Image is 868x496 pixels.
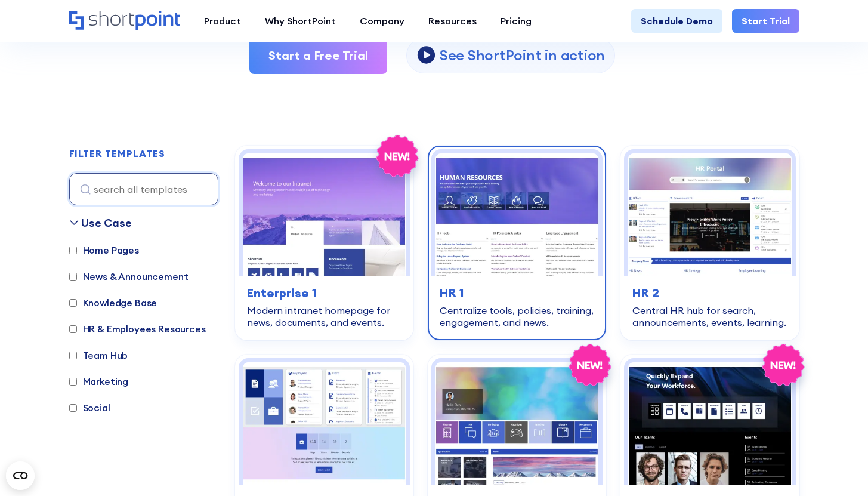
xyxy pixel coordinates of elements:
[632,284,787,302] h3: HR 2
[435,362,598,485] img: HR 4 – SharePoint HR Intranet Template: Streamline news, policies, training, events, and workflow...
[69,352,77,359] input: Team Hub
[406,38,615,73] a: open lightbox
[69,325,77,333] input: HR & Employees Resources
[348,9,416,33] a: Company
[247,304,401,328] div: Modern intranet homepage for news, documents, and events.
[253,9,348,33] a: Why ShortPoint
[360,14,404,28] div: Company
[440,46,605,64] p: See ShortPoint in action
[428,146,606,340] a: HR 1 – Human Resources Template: Centralize tools, policies, training, engagement, and news.HR 1C...
[265,14,336,28] div: Why ShortPoint
[69,295,157,310] label: Knowledge Base
[440,304,594,328] div: Centralize tools, policies, training, engagement, and news.
[69,273,77,281] input: News & Announcement
[69,378,77,386] input: Marketing
[192,9,253,33] a: Product
[69,404,77,412] input: Social
[69,374,129,389] label: Marketing
[69,11,180,31] a: Home
[204,14,241,28] div: Product
[631,9,722,33] a: Schedule Demo
[249,37,387,74] a: Start a Free Trial
[69,269,189,284] label: News & Announcement
[416,9,489,33] a: Resources
[243,153,406,276] img: Enterprise 1 – SharePoint Homepage Design: Modern intranet homepage for news, documents, and events.
[628,153,791,276] img: HR 2 - HR Intranet Portal: Central HR hub for search, announcements, events, learning.
[69,149,165,159] h2: FILTER TEMPLATES
[435,153,598,276] img: HR 1 – Human Resources Template: Centralize tools, policies, training, engagement, and news.
[620,146,799,340] a: HR 2 - HR Intranet Portal: Central HR hub for search, announcements, events, learning.HR 2Central...
[428,14,477,28] div: Resources
[732,9,799,33] a: Start Trial
[628,362,791,485] img: HR 5 – Human Resource Template: Modern hub for people, policies, events, and tools.
[6,461,35,490] button: Open CMP widget
[69,348,128,362] label: Team Hub
[808,439,868,496] iframe: Chat Widget
[69,243,139,257] label: Home Pages
[69,322,206,336] label: HR & Employees Resources
[632,304,787,328] div: Central HR hub for search, announcements, events, learning.
[81,215,132,231] div: Use Case
[247,284,401,302] h3: Enterprise 1
[69,401,110,415] label: Social
[69,247,77,254] input: Home Pages
[501,14,532,28] div: Pricing
[69,173,218,205] input: search all templates
[243,362,406,485] img: HR 3 – HR Intranet Template: All‑in‑one space for news, events, and documents.
[69,299,77,307] input: Knowledge Base
[235,146,413,340] a: Enterprise 1 – SharePoint Homepage Design: Modern intranet homepage for news, documents, and even...
[440,284,594,302] h3: HR 1
[489,9,543,33] a: Pricing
